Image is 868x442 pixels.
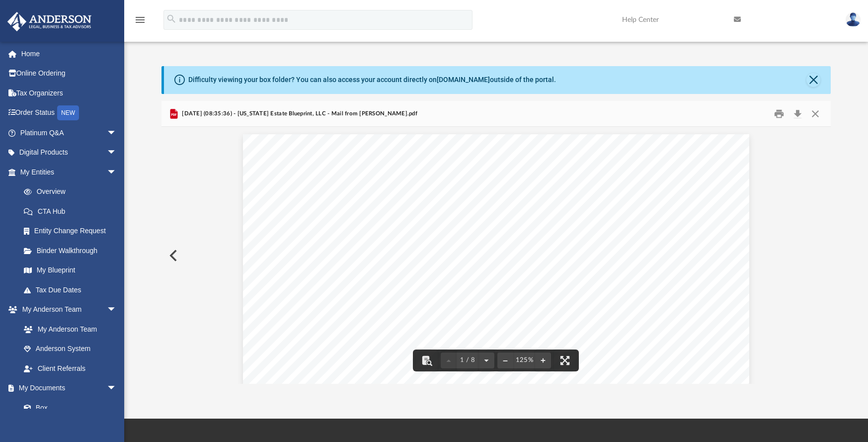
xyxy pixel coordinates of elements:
[7,44,132,64] a: Home
[107,378,127,399] span: arrow_drop_down
[14,319,122,339] a: My Anderson Team
[14,339,127,359] a: Anderson System
[789,106,806,121] button: Download
[14,182,132,202] a: Overview
[416,350,438,371] button: Toggle findbar
[134,19,146,26] a: menu
[14,241,132,261] a: Binder Walkthrough
[180,109,417,118] span: [DATE] (08:35:36) - [US_STATE] Estate Blueprint, LLC - Mail from [PERSON_NAME].pdf
[457,357,478,363] span: 1 / 8
[4,12,94,31] img: Anderson Advisors Platinum Portal
[7,123,132,143] a: Platinum Q&Aarrow_drop_down
[161,127,831,383] div: Document Viewer
[846,12,861,27] img: User Pic
[554,350,576,371] button: Enter fullscreen
[437,76,490,84] a: [DOMAIN_NAME]
[14,201,132,221] a: CTA Hub
[806,73,820,87] button: Close
[497,350,513,371] button: Zoom out
[161,242,183,269] button: Previous File
[161,101,831,384] div: Preview
[7,300,127,320] a: My Anderson Teamarrow_drop_down
[7,103,132,123] a: Order StatusNEW
[14,358,127,378] a: Client Referrals
[107,143,127,163] span: arrow_drop_down
[14,221,132,241] a: Entity Change Request
[535,350,551,371] button: Zoom in
[7,83,132,103] a: Tax Organizers
[7,143,132,163] a: Digital Productsarrow_drop_down
[513,357,535,363] div: Current zoom level
[107,123,127,143] span: arrow_drop_down
[14,398,122,418] a: Box
[7,378,127,398] a: My Documentsarrow_drop_down
[7,64,132,84] a: Online Ordering
[806,106,824,121] button: Close
[166,13,177,24] i: search
[457,350,478,371] button: 1 / 8
[107,162,127,182] span: arrow_drop_down
[14,280,132,300] a: Tax Due Dates
[161,127,831,383] div: File preview
[57,105,79,120] div: NEW
[478,350,494,371] button: Next page
[107,300,127,320] span: arrow_drop_down
[769,106,789,121] button: Print
[188,75,556,85] div: Difficulty viewing your box folder? You can also access your account directly on outside of the p...
[7,162,132,182] a: My Entitiesarrow_drop_down
[14,261,127,280] a: My Blueprint
[134,14,146,26] i: menu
